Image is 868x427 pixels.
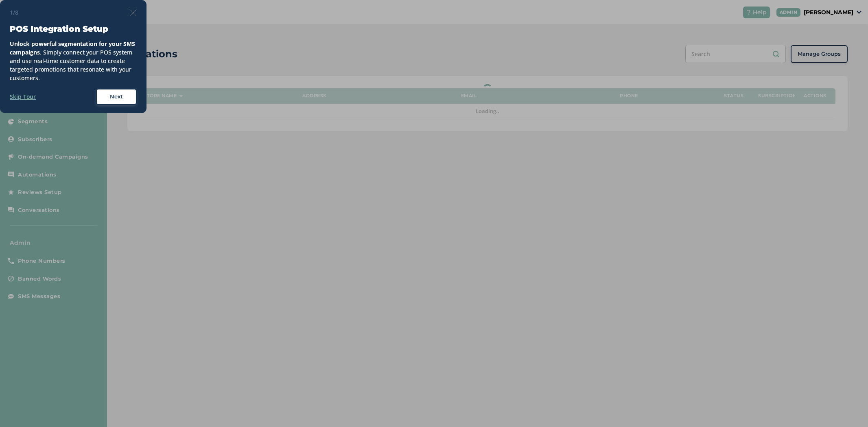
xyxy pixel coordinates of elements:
[827,388,868,427] iframe: Chat Widget
[96,89,137,105] button: Next
[10,8,18,17] span: 1/8
[10,92,36,101] label: Skip Tour
[10,40,135,56] strong: Unlock powerful segmentation for your SMS campaigns
[129,9,137,16] img: icon-close-thin-accent-606ae9a3.svg
[10,39,137,82] div: . Simply connect your POS system and use real-time customer data to create targeted promotions th...
[10,23,137,35] h3: POS Integration Setup
[110,93,123,101] span: Next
